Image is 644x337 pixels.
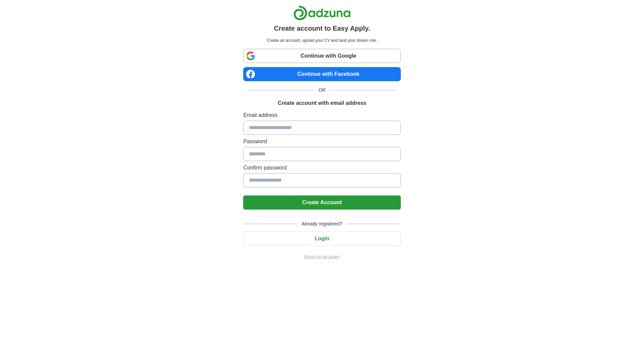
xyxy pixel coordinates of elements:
[243,236,400,241] a: Login
[245,37,399,43] p: Create an account, upload your CV and land your dream role.
[243,232,400,246] button: Login
[243,111,400,119] label: Email address
[243,137,400,146] label: Password
[243,49,400,63] a: Continue with Google
[297,220,346,227] span: Already registered?
[243,254,400,260] a: Return to job advert
[274,23,370,33] h1: Create account to Easy Apply.
[315,87,330,94] span: OR
[243,164,400,172] label: Confirm password
[243,67,400,81] a: Continue with Facebook
[278,99,366,107] h1: Create account with email address
[243,195,400,210] button: Create Account
[293,5,351,21] img: Adzuna logo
